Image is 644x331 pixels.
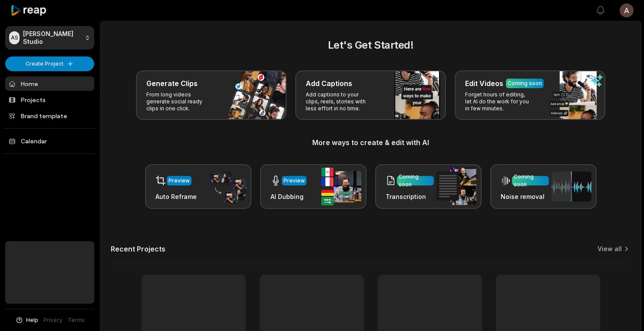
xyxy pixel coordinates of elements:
[514,173,547,189] div: Coming soon
[399,173,432,189] div: Coming soon
[43,316,63,324] a: Privacy
[111,245,165,253] h2: Recent Projects
[146,78,198,89] h3: Generate Clips
[598,245,622,253] a: View all
[206,170,246,204] img: auto_reframe.png
[501,192,549,201] h3: Noise removal
[155,192,197,201] h3: Auto Reframe
[5,134,94,148] a: Calendar
[168,177,190,185] div: Preview
[436,168,476,205] img: transcription.png
[5,56,94,71] button: Create Project
[111,137,631,148] h3: More ways to create & edit with AI
[146,91,214,112] p: From long videos generate social ready clips in one click.
[23,30,81,46] p: [PERSON_NAME] Studio
[306,91,373,112] p: Add captions to your clips, reels, stories with less effort in no time.
[111,37,631,53] h2: Let's Get Started!
[26,316,38,324] span: Help
[465,78,503,89] h3: Edit Videos
[284,177,305,185] div: Preview
[271,192,307,201] h3: AI Dubbing
[5,109,94,123] a: Brand template
[321,168,361,205] img: ai_dubbing.png
[68,316,85,324] a: Terms
[552,172,591,202] img: noise_removal.png
[386,192,434,201] h3: Transcription
[15,316,38,324] button: Help
[465,91,532,112] p: Forget hours of editing, let AI do the work for you in few minutes.
[306,78,352,89] h3: Add Captions
[9,31,20,44] div: AS
[5,93,94,107] a: Projects
[508,79,542,87] div: Coming soon
[5,76,94,91] a: Home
